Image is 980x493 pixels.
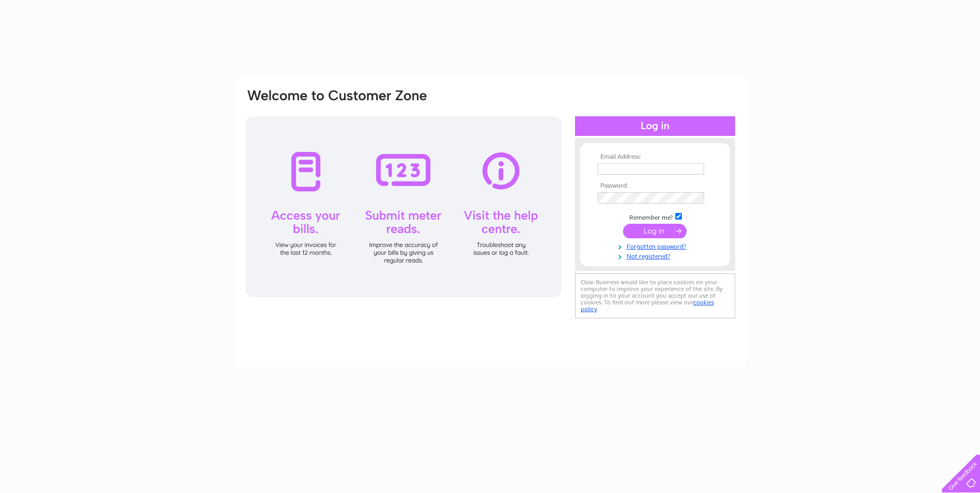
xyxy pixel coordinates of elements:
[595,211,715,222] td: Remember me?
[581,299,714,313] a: cookies policy
[598,251,715,260] a: Not registered?
[598,241,715,251] a: Forgotten password?
[595,153,715,161] th: Email Address:
[575,273,735,318] div: Clear Business would like to place cookies on your computer to improve your experience of the sit...
[623,224,687,238] input: Submit
[595,182,715,190] th: Password:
